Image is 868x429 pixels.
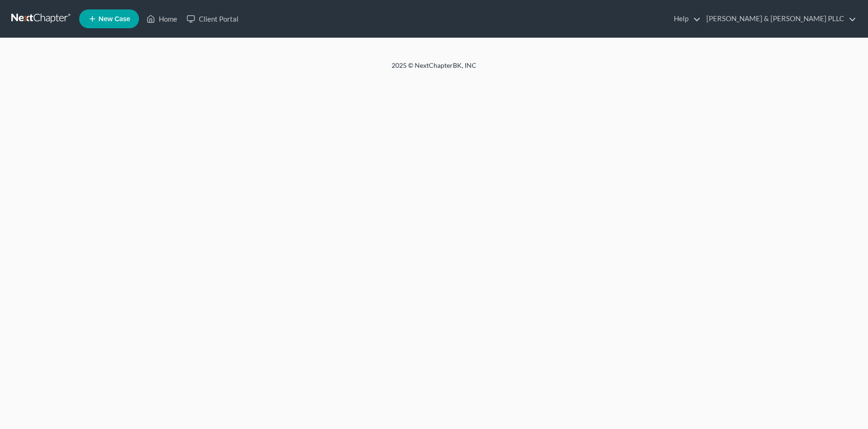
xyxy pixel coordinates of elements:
a: [PERSON_NAME] & [PERSON_NAME] PLLC [702,10,856,27]
a: Home [142,10,182,27]
a: Help [669,10,701,27]
new-legal-case-button: New Case [79,9,139,28]
a: Client Portal [182,10,243,27]
div: 2025 © NextChapterBK, INC [165,61,703,78]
